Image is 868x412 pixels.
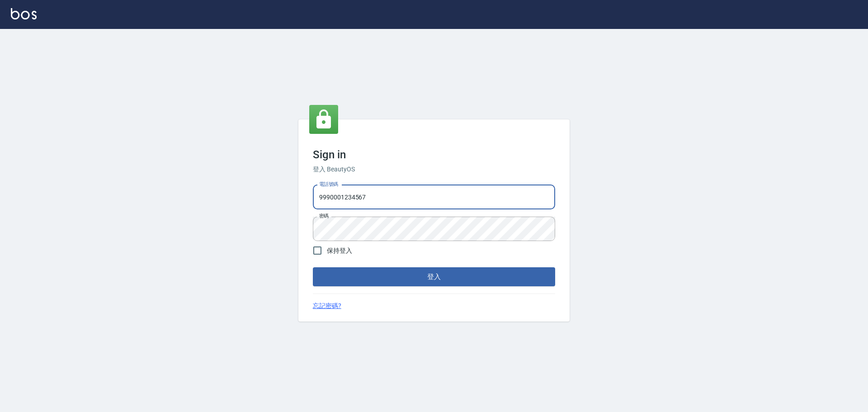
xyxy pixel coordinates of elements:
span: 保持登入 [327,246,352,256]
label: 密碼 [319,213,329,219]
label: 電話號碼 [319,181,338,188]
h6: 登入 BeautyOS [313,165,555,174]
button: 登入 [313,267,555,286]
img: Logo [11,8,37,19]
h3: Sign in [313,148,555,161]
a: 忘記密碼? [313,301,341,311]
